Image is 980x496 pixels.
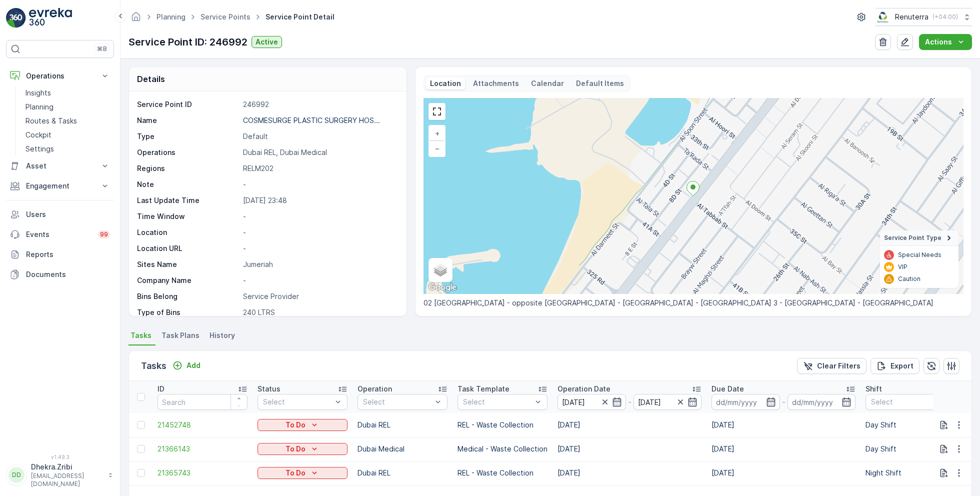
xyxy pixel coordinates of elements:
[429,104,444,119] a: View Fullscreen
[895,12,928,22] p: Renuterra
[21,100,114,114] a: Planning
[463,397,532,407] p: Select
[26,209,110,219] p: Users
[871,397,940,407] p: Select
[263,12,336,22] span: Service Point Detail
[919,34,972,50] button: Actions
[243,131,396,141] p: Default
[243,291,396,301] p: Service Provider
[352,437,452,461] td: Dubai Medical
[875,11,891,22] img: Screenshot_2024-07-26_at_13.33.01.png
[26,161,94,171] p: Asset
[25,88,51,98] p: Insights
[435,144,440,152] span: −
[875,8,972,26] button: Renuterra(+04:00)
[137,307,239,317] p: Type of Bins
[426,281,459,294] a: Open this area in Google Maps (opens a new window)
[285,420,305,430] p: To Do
[452,437,552,461] td: Medical - Waste Collection
[6,8,26,28] img: logo
[26,269,110,279] p: Documents
[423,298,963,308] p: 02 [GEOGRAPHIC_DATA] - opposite [GEOGRAPHIC_DATA] - [GEOGRAPHIC_DATA] - [GEOGRAPHIC_DATA] 3 - [GE...
[925,37,952,47] p: Actions
[243,307,396,317] p: 240 LTRS
[157,420,247,430] a: 21452748
[243,259,396,269] p: Jumeriah
[363,397,432,407] p: Select
[865,384,882,394] p: Shift
[884,234,941,242] span: Service Point Type
[156,12,185,21] a: Planning
[130,15,141,23] a: Homepage
[531,78,564,88] p: Calendar
[6,462,114,488] button: DDDhekra.Zribi[EMAIL_ADDRESS][DOMAIN_NAME]
[6,244,114,264] a: Reports
[898,275,920,283] p: Caution
[870,358,919,374] button: Export
[25,116,77,126] p: Routes & Tasks
[8,467,24,483] div: DD
[26,249,110,259] p: Reports
[452,413,552,437] td: REL - Waste Collection
[26,229,92,239] p: Events
[137,99,239,109] p: Service Point ID
[25,102,53,112] p: Planning
[429,126,444,141] a: Zoom In
[243,195,396,205] p: [DATE] 23:48
[137,227,239,237] p: Location
[6,454,114,460] span: v 1.49.3
[137,131,239,141] p: Type
[6,156,114,176] button: Asset
[285,468,305,478] p: To Do
[352,461,452,485] td: Dubai REL
[6,264,114,284] a: Documents
[426,281,459,294] img: Google
[6,176,114,196] button: Engagement
[243,243,396,253] p: -
[257,443,347,455] button: To Do
[243,163,396,173] p: RELM202
[186,360,200,370] p: Add
[137,259,239,269] p: Sites Name
[157,394,247,410] input: Search
[452,461,552,485] td: REL - Waste Collection
[25,130,51,140] p: Cockpit
[860,413,960,437] td: Day Shift
[243,99,396,109] p: 246992
[787,394,856,410] input: dd/mm/yyyy
[21,114,114,128] a: Routes & Tasks
[243,179,396,189] p: -
[263,397,332,407] p: Select
[255,37,278,47] p: Active
[706,461,860,485] td: [DATE]
[137,275,239,285] p: Company Name
[21,86,114,100] a: Insights
[817,361,860,371] p: Clear Filters
[137,211,239,221] p: Time Window
[137,195,239,205] p: Last Update Time
[257,384,280,394] p: Status
[932,13,958,21] p: ( +04:00 )
[898,263,907,271] p: VIP
[21,142,114,156] a: Settings
[429,259,451,281] a: Layers
[137,115,239,125] p: Name
[137,147,239,157] p: Operations
[435,129,439,137] span: +
[137,163,239,173] p: Regions
[137,469,145,477] div: Toggle Row Selected
[130,330,151,340] span: Tasks
[6,66,114,86] button: Operations
[6,224,114,244] a: Events99
[352,413,452,437] td: Dubai REL
[890,361,913,371] p: Export
[243,211,396,221] p: -
[711,384,744,394] p: Due Date
[29,8,72,28] img: logo_light-DOdMpM7g.png
[860,461,960,485] td: Night Shift
[429,141,444,156] a: Zoom Out
[137,445,145,453] div: Toggle Row Selected
[26,71,94,81] p: Operations
[157,384,164,394] p: ID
